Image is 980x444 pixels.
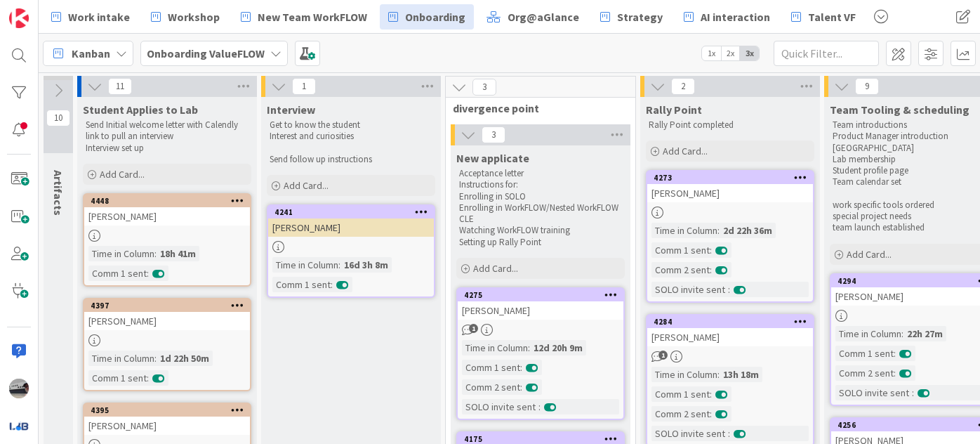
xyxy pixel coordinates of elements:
a: 4397[PERSON_NAME]Time in Column:1d 22h 50mComm 1 sent: [83,298,251,391]
div: [PERSON_NAME] [647,184,813,202]
span: 1x [702,46,721,60]
div: 4273 [654,173,813,183]
div: Comm 1 sent [651,386,710,402]
div: 4284 [647,315,813,328]
div: SOLO invite sent [835,385,912,400]
div: [PERSON_NAME] [458,301,623,320]
span: 2x [721,46,740,60]
div: 4284[PERSON_NAME] [647,315,813,346]
div: Comm 1 sent [88,370,147,386]
div: Time in Column [88,246,154,261]
p: Watching WorkFLOW training [459,225,622,236]
div: 4448[PERSON_NAME] [84,195,250,226]
span: Rally Point [646,103,702,117]
span: 9 [855,78,879,95]
p: Enrolling in WorkFLOW/Nested WorkFLOW CLE [459,202,622,226]
p: Rally Point completed [649,119,812,131]
span: : [710,262,712,277]
div: [PERSON_NAME] [84,417,250,435]
span: : [154,246,157,261]
div: 4395[PERSON_NAME] [84,404,250,435]
span: 3 [472,79,496,96]
span: 11 [108,78,132,95]
span: Org@aGlance [508,8,579,25]
div: 4241 [274,207,434,217]
div: SOLO invite sent [462,399,538,414]
span: : [528,340,530,355]
div: SOLO invite sent [651,426,728,441]
div: Comm 2 sent [462,379,520,395]
input: Quick Filter... [774,41,879,66]
p: Acceptance letter [459,168,622,179]
div: 4275 [464,290,623,300]
b: Onboarding ValueFLOW [147,46,265,60]
img: jB [9,379,29,398]
span: Artifacts [51,170,65,216]
p: Get to know the student [270,119,432,131]
span: : [717,223,720,238]
a: New Team WorkFLOW [232,4,376,30]
div: 12d 20h 9m [530,340,586,355]
div: 13h 18m [720,367,762,382]
div: 4284 [654,317,813,327]
div: 4397 [91,301,250,311]
span: Add Card... [284,179,329,192]
div: Comm 1 sent [272,277,331,292]
span: New applicate [456,151,529,165]
p: Interest and curiosities [270,131,432,142]
span: 1 [292,78,316,95]
div: Comm 1 sent [88,266,147,281]
div: [PERSON_NAME] [84,207,250,226]
p: Setting up Rally Point [459,237,622,248]
a: 4275[PERSON_NAME]Time in Column:12d 20h 9mComm 1 sent:Comm 2 sent:SOLO invite sent: [456,287,625,420]
a: Onboarding [380,4,474,30]
span: : [154,351,157,366]
div: 4395 [91,405,250,415]
span: 2 [671,78,695,95]
span: 1 [658,351,668,360]
span: : [520,379,522,395]
span: 1 [469,324,478,333]
a: Org@aGlance [478,4,588,30]
span: : [912,385,914,400]
span: 10 [46,110,70,126]
a: AI interaction [675,4,779,30]
div: 4241 [268,206,434,218]
div: SOLO invite sent [651,282,728,297]
div: 4397[PERSON_NAME] [84,299,250,330]
p: Enrolling in SOLO [459,191,622,202]
span: : [717,367,720,382]
div: 16d 3h 8m [340,257,392,273]
span: : [894,346,896,361]
div: 4395 [84,404,250,417]
span: : [338,257,340,273]
div: 22h 27m [903,326,946,341]
div: 18h 41m [157,246,199,261]
div: Time in Column [272,257,338,273]
span: : [710,242,712,258]
div: 4275 [458,289,623,301]
div: 4273 [647,171,813,184]
div: 4448 [84,195,250,207]
div: 2d 22h 36m [720,223,776,238]
span: Work intake [68,8,130,25]
span: : [710,406,712,422]
div: Comm 1 sent [462,360,520,375]
div: [PERSON_NAME] [268,218,434,237]
span: : [538,399,541,414]
span: : [710,386,712,402]
span: AI interaction [701,8,770,25]
div: 4273[PERSON_NAME] [647,171,813,202]
span: Interview [267,103,315,117]
span: Strategy [617,8,663,25]
div: 4275[PERSON_NAME] [458,289,623,320]
span: Workshop [168,8,220,25]
div: 4397 [84,299,250,312]
span: Add Card... [847,248,892,261]
span: 3 [482,126,505,143]
div: Comm 1 sent [835,346,894,361]
span: : [520,360,522,375]
span: Talent VF [808,8,856,25]
div: Time in Column [651,223,717,238]
p: Send Initial welcome letter with Calendly link to pull an interview [86,119,249,143]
